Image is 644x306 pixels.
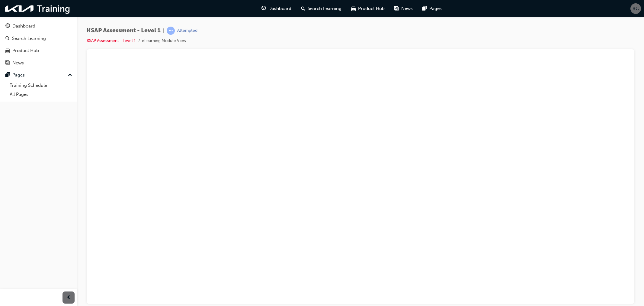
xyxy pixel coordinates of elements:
span: car-icon [5,48,10,54]
span: learningRecordVerb_ATTEMPT-icon [167,27,175,35]
button: BC [630,3,641,14]
span: Search Learning [308,5,341,12]
span: News [401,5,413,12]
a: news-iconNews [389,2,418,15]
a: pages-iconPages [418,2,447,15]
span: car-icon [351,5,356,12]
span: news-icon [394,5,399,12]
a: guage-iconDashboard [257,2,296,15]
span: search-icon [5,36,10,41]
a: All Pages [7,90,75,99]
a: Product Hub [2,45,75,56]
div: Pages [12,72,25,79]
span: BC [633,5,639,12]
div: News [12,60,24,67]
span: guage-icon [5,24,10,29]
span: Pages [429,5,442,12]
span: KSAP Assessment - Level 1 [87,27,161,34]
a: Search Learning [2,33,75,44]
span: pages-icon [5,73,10,78]
img: kia-training [3,2,72,15]
span: guage-icon [261,5,266,12]
span: | [163,27,164,34]
span: pages-icon [422,5,427,12]
a: Training Schedule [7,81,75,90]
button: Pages [2,70,75,81]
div: Attempted [177,28,197,34]
div: Dashboard [12,23,35,30]
div: Product Hub [12,47,39,54]
button: DashboardSearch LearningProduct HubNews [2,19,75,70]
span: Dashboard [268,5,291,12]
a: Dashboard [2,21,75,32]
div: Search Learning [12,35,46,42]
span: search-icon [301,5,305,12]
a: car-iconProduct Hub [346,2,389,15]
span: up-icon [68,71,72,79]
a: KSAP Assessment - Level 1 [87,38,136,43]
span: news-icon [5,60,10,66]
a: News [2,57,75,69]
a: search-iconSearch Learning [296,2,346,15]
span: prev-icon [66,294,71,301]
li: eLearning Module View [142,37,186,44]
span: Product Hub [358,5,385,12]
